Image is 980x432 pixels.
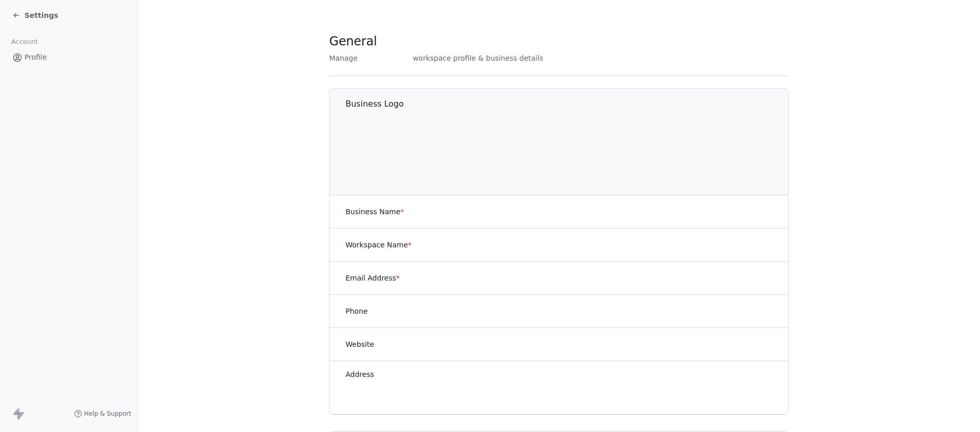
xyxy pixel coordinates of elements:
[329,53,358,63] span: Manage
[413,53,544,63] span: workspace profile & business details
[74,410,131,418] a: Help & Support
[346,273,400,283] label: Email Address
[12,10,58,20] a: Settings
[346,207,404,217] label: Business Name
[346,369,374,379] label: Address
[346,339,374,349] label: Website
[346,98,789,110] h1: Business Logo
[7,34,42,49] span: Account
[346,240,411,250] label: Workspace Name
[84,410,131,418] span: Help & Support
[24,10,58,20] span: Settings
[329,34,377,49] span: General
[8,49,129,66] a: Profile
[346,306,367,316] label: Phone
[24,52,47,63] span: Profile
